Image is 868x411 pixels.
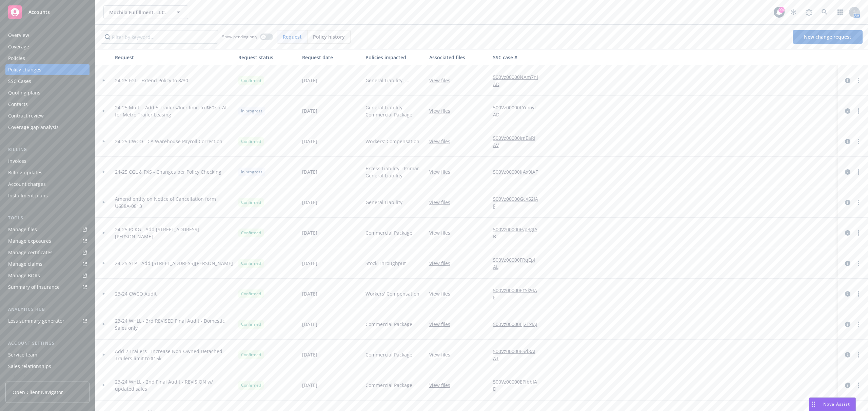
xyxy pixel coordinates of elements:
a: 500Vz00000Fvp3gIAB [493,226,544,240]
span: Commercial Package [366,382,412,389]
div: Related accounts [8,372,47,383]
a: Summary of insurance [5,282,90,293]
a: more [854,229,863,237]
div: Toggle Row Expanded [95,370,112,401]
span: [DATE] [302,321,317,328]
a: Accounts [5,3,90,22]
div: Sales relationships [8,361,51,372]
div: Request date [302,54,360,61]
span: Confirmed [241,230,261,236]
div: Account settings [5,340,90,347]
a: 500Vz00000Ej2TxIAJ [493,321,543,328]
span: 23-24 CWCO Audit [115,290,157,297]
a: more [854,77,863,85]
div: 99+ [778,7,785,13]
span: [DATE] [302,382,317,389]
span: Workers' Compensation [366,138,419,145]
div: Summary of insurance [8,282,60,293]
span: In progress [241,169,262,175]
div: Quoting plans [8,87,40,98]
a: View files [429,382,456,389]
a: Policies [5,53,90,64]
div: Billing updates [8,167,42,178]
button: Request date [299,49,363,65]
a: Installment plans [5,190,90,201]
span: General Liability - Foreign General Liability [366,77,424,84]
div: Manage BORs [8,270,40,281]
a: Coverage gap analysis [5,122,90,133]
div: Policies [8,53,25,64]
a: Search [818,5,831,19]
span: [DATE] [302,138,317,145]
a: New change request [793,30,863,44]
span: Accounts [28,9,50,15]
button: SSC case # [490,49,547,65]
span: Confirmed [241,382,261,388]
a: View files [429,260,456,267]
a: Invoices [5,156,90,167]
div: Installment plans [8,190,48,201]
span: New change request [804,34,851,40]
a: Sales relationships [5,361,90,372]
span: Open Client Navigator [13,389,63,396]
span: [DATE] [302,229,317,236]
a: Switch app [833,5,847,19]
span: Mochila Fulfillment, LLC. [109,9,168,16]
span: 24-25 CGL & PXS - Changes per Policy Checking [115,168,221,175]
span: Commercial Package [366,351,412,358]
a: circleInformation [844,259,852,267]
a: View files [429,77,456,84]
div: Toggle Row Expanded [95,157,112,187]
a: more [854,107,863,115]
a: more [854,198,863,207]
a: View files [429,229,456,236]
div: Toggle Row Expanded [95,340,112,370]
span: [DATE] [302,351,317,358]
a: more [854,320,863,328]
span: In progress [241,108,262,114]
span: 24-25 STP - Add [STREET_ADDRESS][PERSON_NAME] [115,260,233,267]
a: Manage files [5,224,90,235]
div: Manage certificates [8,247,53,258]
span: 24-25 FGL - Extend Policy to 8/30 [115,77,188,84]
a: Stop snowing [787,5,800,19]
span: [DATE] [302,199,317,206]
span: 23-24 WHLL - 3rd REVISED Final Audit - Domestic Sales only [115,317,233,331]
div: Policy changes [8,64,41,75]
span: Workers' Compensation [366,290,419,297]
button: Nova Assist [809,397,856,411]
a: Account charges [5,179,90,190]
a: more [854,168,863,176]
a: circleInformation [844,320,852,328]
a: 500Vz00000ESd8AIAT [493,348,544,362]
div: Drag to move [809,398,818,411]
div: Overview [8,30,29,41]
a: View files [429,168,456,175]
a: View files [429,321,456,328]
div: Manage exposures [8,236,51,246]
div: SSC Cases [8,76,31,87]
a: View files [429,351,456,358]
a: Contract review [5,110,90,121]
span: Manage exposures [5,236,90,246]
a: more [854,259,863,267]
a: Loss summary generator [5,316,90,326]
span: Commercial Package [366,321,412,328]
span: Confirmed [241,78,261,84]
a: Service team [5,349,90,360]
a: more [854,290,863,298]
a: SSC Cases [5,76,90,87]
a: Manage claims [5,259,90,269]
a: 500Vz00000EPlbbIAD [493,378,544,392]
a: Overview [5,30,90,41]
div: Request [115,54,233,61]
span: Amend entity on Notice of Cancellation form U688A-0813 [115,195,233,210]
div: Coverage gap analysis [8,122,59,133]
a: 500Vz00000IfAx9IAF [493,168,543,175]
div: Manage files [8,224,37,235]
a: 500Vz00000EzSk9IAF [493,287,544,301]
button: Policies impacted [363,49,427,65]
div: Tools [5,215,90,221]
a: circleInformation [844,290,852,298]
span: General Liability [366,199,402,206]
